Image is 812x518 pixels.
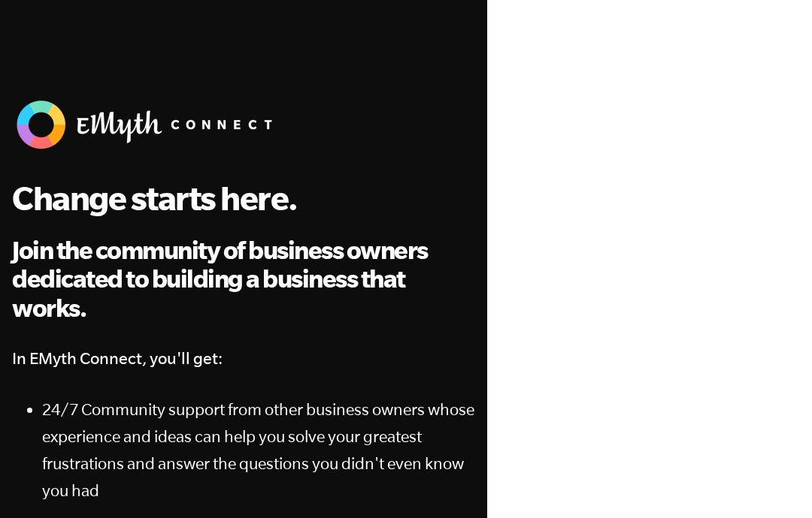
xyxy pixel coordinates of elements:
[737,446,812,518] iframe: Chat Widget
[12,345,475,372] h4: In EMyth Connect, you'll get:
[12,236,475,322] h2: Join the community of business owners dedicated to building a business that works.
[12,96,283,153] img: EMyth Connect Banner w White Text
[42,396,475,504] p: 24/7 Community support from other business owners whose experience and ideas can help you solve y...
[12,178,475,218] h1: Change starts here.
